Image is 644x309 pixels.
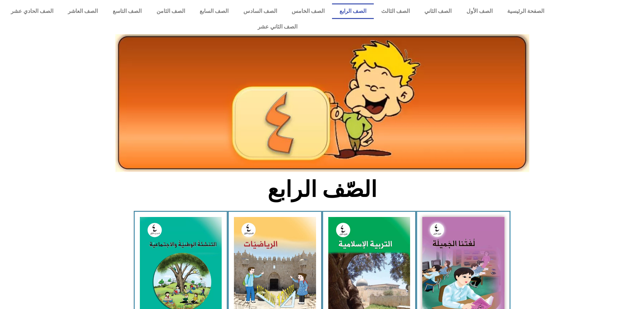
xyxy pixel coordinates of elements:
a: الصف الرابع [332,3,374,19]
a: الصف السادس [236,3,284,19]
a: الصف الثامن [149,3,192,19]
a: الصف السابع [192,3,236,19]
a: الصف العاشر [61,3,106,19]
a: الصف الحادي عشر [3,3,61,19]
a: الصف الثاني عشر [3,19,552,35]
a: الصف التاسع [105,3,149,19]
a: الصف الثالث [374,3,417,19]
h2: الصّف الرابع [210,176,434,203]
a: الصف الثاني [417,3,459,19]
a: الصفحة الرئيسية [500,3,552,19]
a: الصف الأول [459,3,500,19]
a: الصف الخامس [284,3,332,19]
